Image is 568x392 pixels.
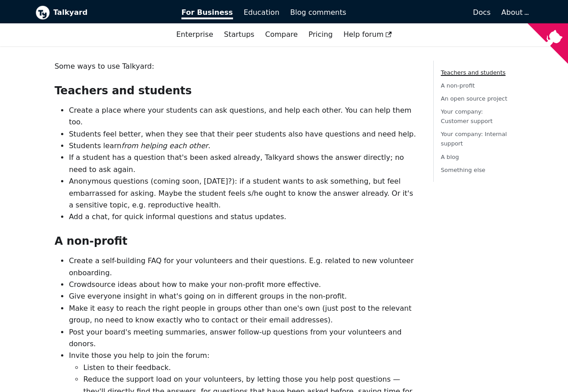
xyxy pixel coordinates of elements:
[176,5,238,20] a: For Business
[352,5,496,20] a: Docs
[441,69,506,76] a: Teachers and students
[69,326,418,350] li: Post your board's meeting summaries, answer follow-up questions from your volunteers and donors.
[338,27,397,42] a: Help forum
[54,234,418,248] h2: A non-profit
[69,211,418,223] li: Add a chat, for quick informal questions and status updates.
[343,30,392,39] span: Help forum
[171,27,218,42] a: Enterprise
[69,291,418,302] li: Give everyone insight in what's going on in different groups in the non-profit.
[69,105,418,128] li: Create a place where your students can ask questions, and help each other. You can help them too.
[69,128,418,140] li: Students feel better, when they see that their peer students also have questions and need help.
[54,61,418,72] p: Some ways to use Talkyard:
[53,7,169,18] b: Talkyard
[303,27,338,42] a: Pricing
[244,8,280,17] span: Education
[441,154,459,160] a: A blog
[290,8,346,17] span: Blog comments
[121,141,208,150] em: from helping each other
[69,176,418,211] li: Anonymous questions (coming soon, [DATE]?): if a student wants to ask something, but feel embarra...
[265,30,298,39] a: Compare
[35,5,169,20] a: Talkyard logoTalkyard
[219,27,260,42] a: Startups
[69,152,418,176] li: If a student has a question that's been asked already, Talkyard shows the answer directly; no nee...
[441,82,475,89] a: A non-profit
[441,131,507,147] a: Your company: Internal support
[69,303,418,326] li: Make it easy to reach the right people in groups other than one's own (just post to the relevant ...
[473,8,490,17] span: Docs
[441,108,493,124] a: Your company: Customer support
[285,5,352,20] a: Blog comments
[69,279,418,291] li: Crowdsource ideas about how to make your non-profit more effective.
[54,84,418,97] h2: Teachers and students
[502,8,528,17] a: About
[441,95,507,102] a: An open source project
[35,5,50,20] img: Talkyard logo
[69,255,418,279] li: Create a self-building FAQ for your volunteers and their questions. E.g. related to new volunteer...
[441,167,485,173] a: Something else
[181,8,233,19] span: For Business
[69,140,418,152] li: Students learn .
[238,5,285,20] a: Education
[83,362,418,374] li: Listen to their feedback.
